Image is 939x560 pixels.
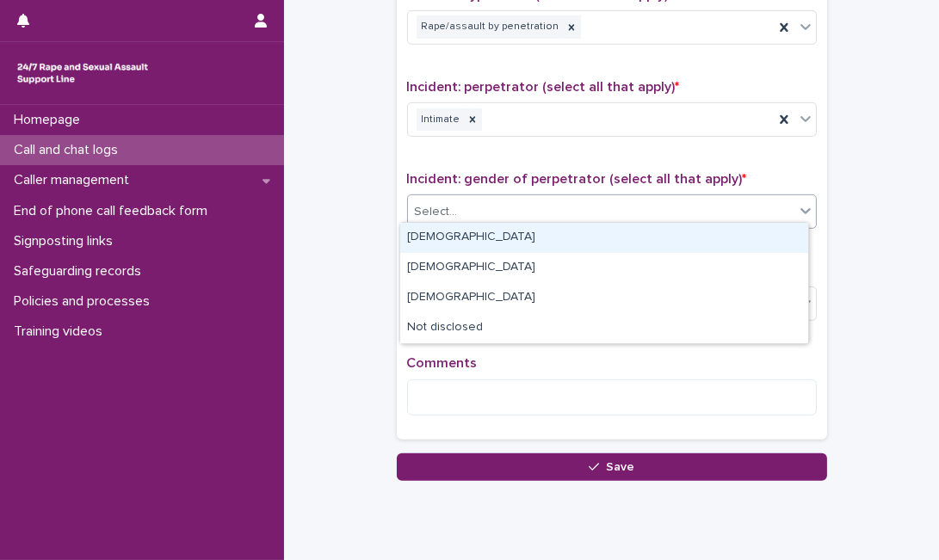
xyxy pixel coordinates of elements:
[400,283,808,313] div: Non-binary
[7,323,116,340] p: Training videos
[397,453,827,481] button: Save
[7,142,132,158] p: Call and chat logs
[415,203,458,221] div: Select...
[400,253,808,283] div: Female
[417,108,463,132] div: Intimate
[7,263,155,280] p: Safeguarding records
[407,80,680,94] span: Incident: perpetrator (select all that apply)
[407,172,747,186] span: Incident: gender of perpetrator (select all that apply)
[407,356,478,370] span: Comments
[7,112,94,128] p: Homepage
[7,203,221,219] p: End of phone call feedback form
[7,293,164,310] p: Policies and processes
[7,172,143,188] p: Caller management
[400,313,808,343] div: Not disclosed
[14,56,151,90] img: rhQMoQhaT3yELyF149Cw
[606,461,634,473] span: Save
[7,233,127,249] p: Signposting links
[417,15,562,39] div: Rape/assault by penetration
[400,223,808,253] div: Male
